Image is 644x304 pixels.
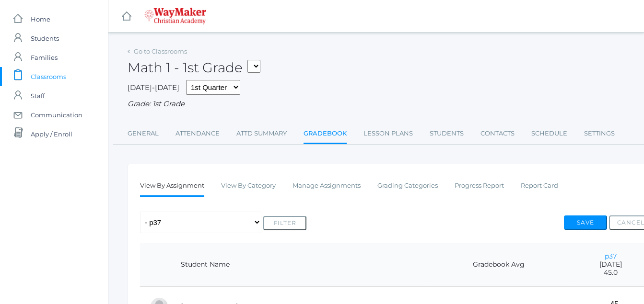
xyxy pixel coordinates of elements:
span: [DATE] [579,260,643,269]
a: Go to Classrooms [134,47,187,55]
a: Progress Report [455,176,504,195]
h2: Math 1 - 1st Grade [128,60,260,75]
span: Communication [31,105,82,124]
span: Staff [31,86,45,105]
a: p37 [605,252,617,260]
a: Students [430,124,464,143]
a: View By Assignment [140,176,204,197]
span: Students [31,29,59,48]
button: Filter [263,216,306,230]
a: Manage Assignments [293,176,361,195]
span: Classrooms [31,67,66,86]
span: Families [31,48,58,67]
th: Gradebook Avg [428,243,569,287]
a: View By Category [221,176,276,195]
th: Student Name [171,243,428,287]
a: Contacts [480,124,515,143]
a: Schedule [531,124,567,143]
a: Report Card [521,176,558,195]
a: Lesson Plans [363,124,413,143]
img: 4_waymaker-logo-stack-white.png [144,8,206,24]
a: Gradebook [304,124,347,145]
span: 45.0 [579,269,643,277]
button: Save [564,215,607,230]
a: Attd Summary [236,124,287,143]
a: Attendance [176,124,220,143]
a: Settings [584,124,615,143]
a: General [128,124,159,143]
span: [DATE]-[DATE] [128,83,179,92]
span: Home [31,10,50,29]
span: Apply / Enroll [31,124,72,144]
a: Grading Categories [377,176,438,195]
